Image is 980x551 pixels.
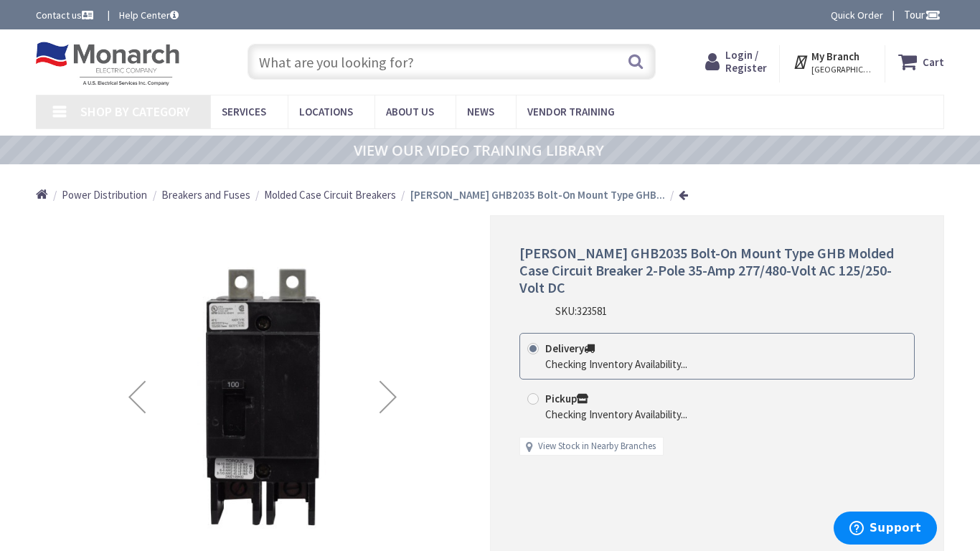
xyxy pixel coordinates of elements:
[831,8,883,22] a: Quick Order
[811,50,859,63] strong: My Branch
[62,187,147,202] a: Power Distribution
[527,105,615,118] span: Vendor Training
[222,105,266,118] span: Services
[36,42,179,86] img: Monarch Electric Company
[108,242,166,551] div: Previous
[248,44,656,80] input: What are you looking for?
[545,392,588,405] strong: Pickup
[705,49,767,75] a: Login / Register
[359,242,417,551] div: Next
[923,49,944,75] strong: Cart
[386,105,434,118] span: About Us
[109,242,418,551] img: Eaton GHB2035 Bolt-On Mount Type GHB Molded Case Circuit Breaker 2-Pole 35-Amp 277/480-Volt AC 12...
[555,303,607,319] div: SKU:
[410,188,665,202] strong: [PERSON_NAME] GHB2035 Bolt-On Mount Type GHB...
[467,105,494,118] span: News
[545,342,595,355] strong: Delivery
[264,187,396,202] a: Molded Case Circuit Breakers
[725,48,767,75] span: Login / Register
[545,407,687,422] div: Checking Inventory Availability...
[80,103,190,120] span: Shop By Category
[264,188,396,202] span: Molded Case Circuit Breakers
[811,64,872,75] span: [GEOGRAPHIC_DATA], [GEOGRAPHIC_DATA]
[36,8,96,22] a: Contact us
[833,512,937,547] iframe: Opens a widget where you can find more information
[577,304,607,318] span: 323581
[793,49,872,75] div: My Branch [GEOGRAPHIC_DATA], [GEOGRAPHIC_DATA]
[904,8,941,22] span: Tour
[299,105,353,118] span: Locations
[119,8,179,22] a: Help Center
[538,440,656,453] a: View Stock in Nearby Branches
[519,244,894,296] span: [PERSON_NAME] GHB2035 Bolt-On Mount Type GHB Molded Case Circuit Breaker 2-Pole 35-Amp 277/480-Vo...
[161,187,250,202] a: Breakers and Fuses
[62,188,147,202] span: Power Distribution
[354,143,604,159] a: VIEW OUR VIDEO TRAINING LIBRARY
[898,49,944,75] a: Cart
[545,357,687,372] div: Checking Inventory Availability...
[161,188,250,202] span: Breakers and Fuses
